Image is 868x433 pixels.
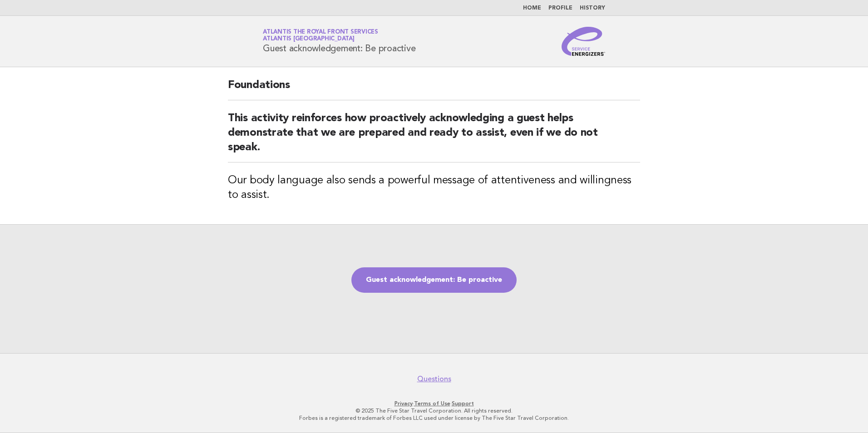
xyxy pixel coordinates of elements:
img: Service Energizers [562,27,605,56]
a: Questions [417,374,451,384]
h3: Our body language also sends a powerful message of attentiveness and willingness to assist. [228,173,640,202]
h2: Foundations [228,78,640,100]
a: Atlantis The Royal Front ServicesAtlantis [GEOGRAPHIC_DATA] [263,29,378,42]
p: Forbes is a registered trademark of Forbes LLC used under license by The Five Star Travel Corpora... [156,414,712,422]
p: © 2025 The Five Star Travel Corporation. All rights reserved. [156,407,712,414]
a: Guest acknowledgement: Be proactive [351,267,517,293]
p: · · [156,400,712,407]
h2: This activity reinforces how proactively acknowledging a guest helps demonstrate that we are prep... [228,111,640,162]
a: Privacy [395,400,413,407]
h1: Guest acknowledgement: Be proactive [263,30,415,53]
a: Support [452,400,474,407]
span: Atlantis [GEOGRAPHIC_DATA] [263,36,355,42]
a: History [580,5,605,11]
a: Home [523,5,541,11]
a: Terms of Use [414,400,450,407]
a: Profile [548,5,572,11]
